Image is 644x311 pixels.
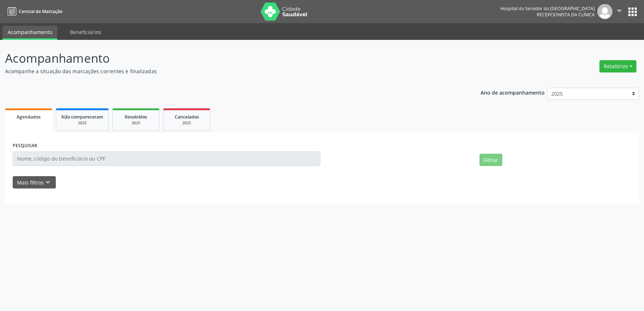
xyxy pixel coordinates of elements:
span: Central de Marcação [19,8,62,14]
button: Mais filtroskeyboard_arrow_down [13,176,56,189]
div: 2025 [118,120,154,126]
div: 2025 [169,120,205,126]
span: Recepcionista da clínica [537,12,595,18]
button: Filtrar [479,154,502,166]
button:  [612,4,626,19]
button: Relatórios [599,60,636,72]
span: Agendados [17,114,41,120]
label: PESQUISAR [13,140,37,152]
i: keyboard_arrow_down [44,178,52,186]
p: Acompanhe a situação das marcações correntes e finalizadas [5,67,449,75]
button: apps [626,5,639,18]
a: Central de Marcação [5,5,62,17]
p: Acompanhamento [5,49,449,67]
div: 2025 [61,120,103,126]
img: img [597,4,612,19]
input: Nome, código do beneficiário ou CPF [13,152,320,166]
i:  [615,7,623,14]
a: Acompanhamento [3,26,57,40]
a: Beneficiários [65,26,106,38]
span: Cancelados [175,114,199,120]
p: Ano de acompanhamento [481,88,545,97]
span: Resolvidos [125,114,147,120]
span: Não compareceram [61,114,103,120]
div: Hospital do Servidor do [GEOGRAPHIC_DATA] [500,5,595,12]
